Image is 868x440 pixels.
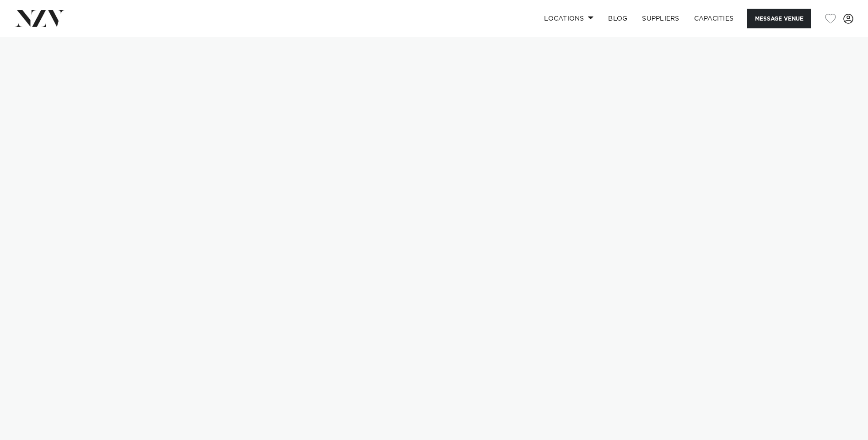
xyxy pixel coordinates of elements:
a: Locations [537,9,601,28]
a: BLOG [601,9,635,28]
img: nzv-logo.png [15,10,65,27]
a: Capacities [687,9,741,28]
button: Message Venue [747,9,811,28]
a: SUPPLIERS [635,9,686,28]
